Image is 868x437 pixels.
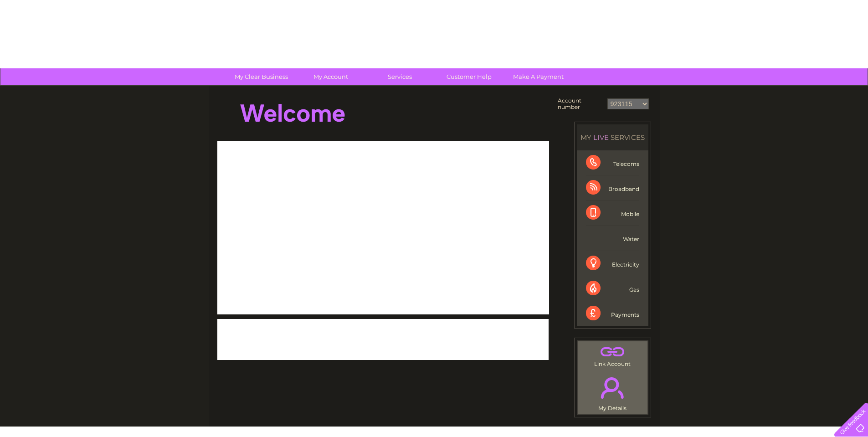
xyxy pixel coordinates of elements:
a: . [580,344,645,360]
a: Services [362,68,437,85]
div: Water [586,226,639,251]
div: Electricity [586,251,639,276]
div: Telecoms [586,150,639,175]
div: Gas [586,276,639,301]
td: My Details [577,370,648,414]
div: LIVE [591,133,611,142]
a: My Clear Business [224,68,299,85]
div: Broadband [586,175,639,201]
a: My Account [293,68,368,85]
a: Customer Help [431,68,507,85]
div: Payments [586,301,639,326]
a: Make A Payment [501,68,576,85]
td: Account number [555,95,605,113]
div: MY SERVICES [577,124,648,150]
div: Mobile [586,201,639,226]
a: . [580,372,645,404]
td: Link Account [577,341,648,370]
